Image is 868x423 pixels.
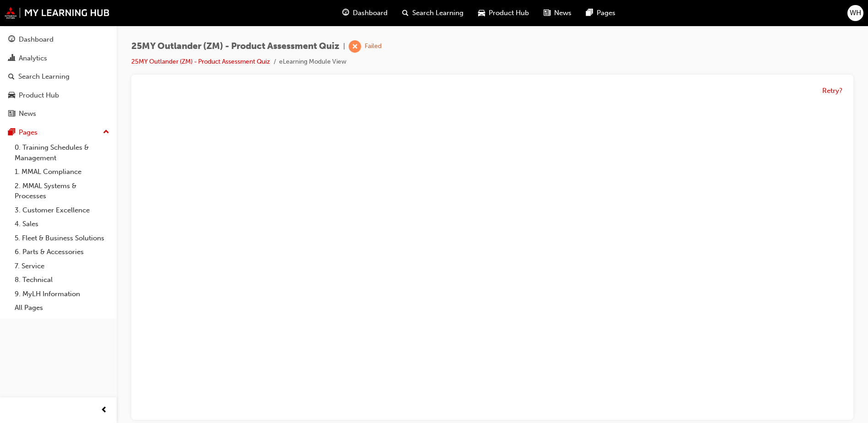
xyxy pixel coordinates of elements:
a: 0. Training Schedules & Management [11,141,113,165]
button: WH [847,5,863,21]
a: 5. Fleet & Business Solutions [11,231,113,245]
span: car-icon [478,7,485,19]
span: chart-icon [8,54,15,63]
li: eLearning Module View [279,57,346,67]
a: 25MY Outlander (ZM) - Product Assessment Quiz [131,58,270,65]
span: Search Learning [412,8,464,18]
div: Failed [365,42,382,51]
a: Search Learning [4,68,113,85]
button: Pages [4,124,113,141]
div: Dashboard [19,34,54,45]
a: Dashboard [4,31,113,48]
span: news-icon [544,7,550,19]
div: News [19,108,36,119]
a: pages-iconPages [579,4,623,22]
span: learningRecordVerb_FAIL-icon [349,40,361,53]
span: Pages [597,8,615,18]
img: mmal [5,7,110,19]
a: 7. Service [11,259,113,273]
span: prev-icon [101,405,108,416]
span: search-icon [402,7,409,19]
span: News [554,8,571,18]
div: Search Learning [18,71,70,82]
a: Analytics [4,50,113,67]
span: guage-icon [8,36,15,44]
a: Product Hub [4,87,113,104]
a: 1. MMAL Compliance [11,165,113,179]
a: All Pages [11,301,113,315]
a: 8. Technical [11,273,113,287]
a: guage-iconDashboard [335,4,395,22]
span: car-icon [8,92,15,100]
a: 2. MMAL Systems & Processes [11,179,113,203]
a: News [4,105,113,122]
span: Dashboard [353,8,388,18]
div: Product Hub [19,90,59,101]
a: car-iconProduct Hub [471,4,536,22]
a: 6. Parts & Accessories [11,245,113,259]
span: Product Hub [489,8,529,18]
a: 4. Sales [11,217,113,231]
span: news-icon [8,110,15,118]
span: WH [850,8,861,18]
span: pages-icon [586,7,593,19]
a: search-iconSearch Learning [395,4,471,22]
span: | [343,41,345,52]
button: DashboardAnalyticsSearch LearningProduct HubNews [4,29,113,124]
span: search-icon [8,73,15,81]
div: Pages [19,127,38,138]
span: guage-icon [342,7,349,19]
button: Retry? [822,86,842,96]
span: 25MY Outlander (ZM) - Product Assessment Quiz [131,41,340,52]
a: 9. MyLH Information [11,287,113,301]
span: up-icon [103,126,109,138]
div: Analytics [19,53,47,64]
a: 3. Customer Excellence [11,203,113,217]
a: news-iconNews [536,4,579,22]
span: pages-icon [8,129,15,137]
